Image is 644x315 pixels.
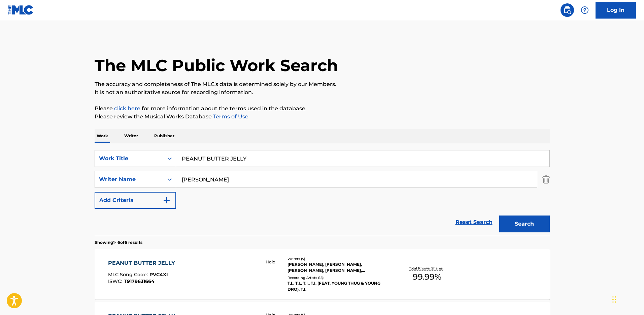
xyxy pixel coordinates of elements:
div: Help [578,3,591,17]
div: Work Title [99,154,160,163]
p: Hold [266,259,275,265]
p: Showing 1 - 6 of 6 results [95,239,142,246]
a: PEANUT BUTTER JELLYMLC Song Code:PVC4XIISWC:T9179631664 HoldWriters (5)[PERSON_NAME], [PERSON_NAM... [95,249,550,299]
span: T9179631664 [124,278,155,284]
span: 99.99 % [413,271,441,283]
a: Terms of Use [212,113,248,120]
p: Please for more information about the terms used in the database. [95,105,550,113]
div: Writer Name [99,175,160,183]
img: Delete Criterion [542,171,550,188]
div: [PERSON_NAME], [PERSON_NAME], [PERSON_NAME], [PERSON_NAME], [PERSON_NAME] [287,261,389,274]
div: Recording Artists ( 18 ) [287,275,389,280]
iframe: Chat Widget [610,283,644,315]
img: 9d2ae6d4665cec9f34b9.svg [163,196,171,204]
p: It is not an authoritative source for recording information. [95,88,550,96]
p: Writer [122,129,140,143]
p: Total Known Shares: [409,266,445,271]
div: T.I., T.I., T.I., T.I. (FEAT. YOUNG THUG & YOUNG DRO), T.I. [287,280,389,292]
p: The accuracy and completeness of The MLC's data is determined solely by our Members. [95,80,550,88]
div: Writers ( 5 ) [287,256,389,261]
span: ISWC : [108,278,124,284]
span: PVC4XI [149,271,168,278]
div: Drag [612,289,616,310]
p: Publisher [152,129,176,143]
img: search [563,6,571,14]
span: MLC Song Code : [108,271,149,278]
button: Add Criteria [95,192,176,209]
a: Reset Search [452,215,496,230]
h1: The MLC Public Work Search [95,55,338,76]
p: Please review the Musical Works Database [95,113,550,121]
div: PEANUT BUTTER JELLY [108,259,178,267]
a: Public Search [561,3,574,17]
form: Search Form [95,150,550,236]
a: click here [114,105,140,112]
p: Work [95,129,110,143]
a: Log In [596,2,636,19]
img: help [581,6,589,14]
button: Search [499,216,550,232]
img: MLC Logo [8,5,34,15]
